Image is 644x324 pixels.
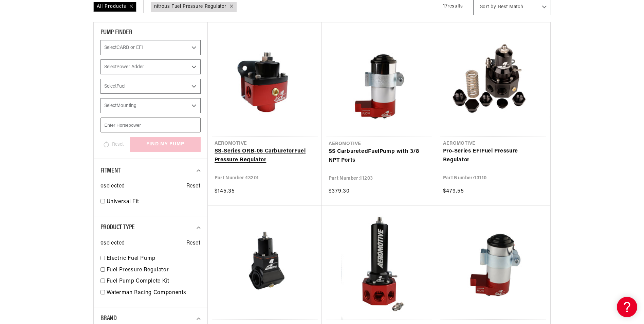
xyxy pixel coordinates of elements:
[107,289,201,298] a: Waterman Racing Components
[100,59,201,74] select: Power Adder
[215,147,315,164] a: SS-Series ORB-06 CarburetorFuel Pressure Regulator
[100,98,201,113] select: Mounting
[93,2,136,12] div: All Products
[186,182,201,191] span: Reset
[480,4,496,11] span: Sort by
[186,239,201,248] span: Reset
[329,147,429,165] a: SS CarburetedFuelPump with 3/8 NPT Ports
[443,147,544,164] a: Pro-Series EFIFuel Pressure Regulator
[100,118,201,132] input: Enter Horsepower
[100,29,132,36] span: PUMP FINDER
[100,239,125,248] span: 0 selected
[107,198,201,206] a: Universal Fit
[100,182,125,191] span: 0 selected
[107,254,201,263] a: Electric Fuel Pump
[107,277,201,286] a: Fuel Pump Complete Kit
[154,3,227,11] a: nitrous Fuel Pressure Regulator
[100,315,117,322] span: Brand
[443,4,463,9] span: 17 results
[107,266,201,275] a: Fuel Pressure Regulator
[100,167,121,174] span: Fitment
[100,40,201,55] select: CARB or EFI
[100,224,135,231] span: Product Type
[100,79,201,94] select: Fuel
